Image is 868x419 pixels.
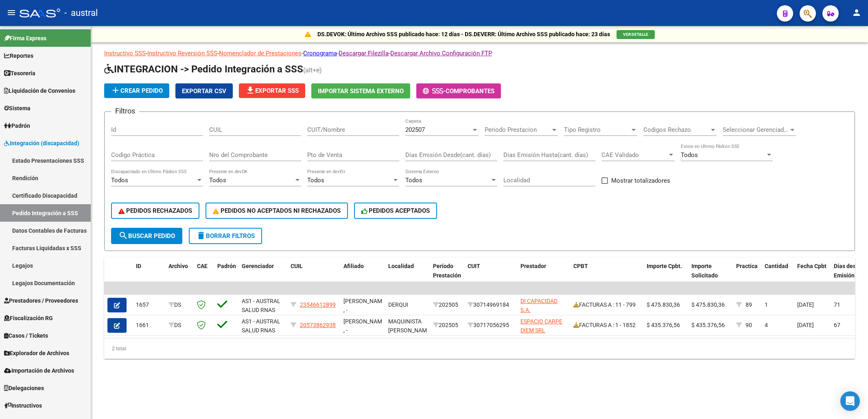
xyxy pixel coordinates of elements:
[4,51,33,60] span: Reportes
[573,300,640,310] div: FACTURAS A : 11 - 799
[104,49,855,58] p: - - - - -
[111,105,139,117] h3: Filtros
[175,83,233,98] button: Exportar CSV
[343,298,387,314] span: [PERSON_NAME] , -
[4,86,75,95] span: Liquidación de Convenios
[300,301,336,308] span: 23546612899
[104,338,855,359] div: 2 total
[794,258,831,293] datatable-header-cell: Fecha Cpbt
[361,207,430,214] span: PEDIDOS ACEPTADOS
[485,126,551,133] span: Periodo Prestacion
[797,263,826,269] span: Fecha Cpbt
[570,258,643,293] datatable-header-cell: CPBT
[118,231,128,240] mat-icon: search
[196,231,206,240] mat-icon: delete
[446,87,494,95] span: Comprobantes
[746,322,752,328] span: 90
[831,258,867,293] datatable-header-cell: Días desde Emisión
[104,50,146,57] a: Instructivo SSS
[303,50,337,57] a: Cronograma
[416,83,501,98] button: -Comprobantes
[388,301,408,308] span: DERQUI
[194,258,214,293] datatable-header-cell: CAE
[317,30,610,39] p: DS.DEVOK: Último Archivo SSS publicado hace: 12 días - DS.DEVERR: Último Archivo SSS publicado ha...
[623,32,648,37] span: VER DETALLE
[111,85,120,95] mat-icon: add
[209,177,226,184] span: Todos
[834,301,840,308] span: 71
[111,203,199,219] button: PEDIDOS RECHAZADOS
[206,203,348,219] button: PEDIDOS NO ACEPTADOS NI RECHAZADOS
[468,321,514,330] div: 30717056295
[245,87,299,94] span: Exportar SSS
[4,401,42,410] span: Instructivos
[239,83,305,98] button: Exportar SSS
[468,263,480,269] span: CUIT
[4,139,79,148] span: Integración (discapacidad)
[136,321,162,330] div: 1661
[647,263,682,269] span: Importe Cpbt.
[4,349,69,358] span: Explorador de Archivos
[287,258,340,293] datatable-header-cell: CUIL
[118,207,192,214] span: PEDIDOS RECHAZADOS
[691,301,725,308] span: $ 475.830,36
[7,8,16,17] mat-icon: menu
[4,121,30,130] span: Padrón
[307,177,324,184] span: Todos
[761,258,794,293] datatable-header-cell: Cantidad
[136,300,162,310] div: 1657
[736,263,758,269] span: Practica
[765,301,768,308] span: 1
[601,151,667,159] span: CAE Validado
[165,258,194,293] datatable-header-cell: Archivo
[840,391,860,411] div: Open Intercom Messenger
[691,322,725,328] span: $ 435.376,56
[189,228,262,244] button: Borrar Filtros
[433,300,461,310] div: 202505
[214,258,238,293] datatable-header-cell: Padrón
[238,258,287,293] datatable-header-cell: Gerenciador
[196,232,255,240] span: Borrar Filtros
[433,263,461,279] span: Período Prestación
[168,263,188,269] span: Archivo
[688,258,733,293] datatable-header-cell: Importe Solicitado
[136,263,141,269] span: ID
[617,30,655,39] button: VER DETALLE
[340,258,385,293] datatable-header-cell: Afiliado
[4,69,35,78] span: Tesorería
[643,258,688,293] datatable-header-cell: Importe Cpbt.
[242,298,280,314] span: AS1 - AUSTRAL SALUD RNAS
[343,318,387,334] span: [PERSON_NAME] , -
[242,263,274,269] span: Gerenciador
[746,301,752,308] span: 89
[385,258,430,293] datatable-header-cell: Localidad
[318,87,404,95] span: Importar Sistema Externo
[4,34,46,43] span: Firma Express
[388,318,432,334] span: MAQUINISTA [PERSON_NAME]
[797,301,814,308] span: [DATE]
[834,263,862,279] span: Días desde Emisión
[765,322,768,328] span: 4
[219,50,302,57] a: Nomenclador de Prestaciones
[430,258,464,293] datatable-header-cell: Período Prestación
[197,263,208,269] span: CAE
[797,322,814,328] span: [DATE]
[291,263,303,269] span: CUIL
[111,228,182,244] button: Buscar Pedido
[4,314,53,323] span: Fiscalización RG
[765,263,788,269] span: Cantidad
[339,50,389,57] a: Descargar Filezilla
[245,85,255,95] mat-icon: file_download
[133,258,165,293] datatable-header-cell: ID
[564,126,630,133] span: Tipo Registro
[573,263,588,269] span: CPBT
[242,318,280,334] span: AS1 - AUSTRAL SALUD RNAS
[303,66,322,74] span: (alt+e)
[464,258,517,293] datatable-header-cell: CUIT
[433,321,461,330] div: 202505
[111,87,163,94] span: Crear Pedido
[647,301,680,308] span: $ 475.830,36
[520,263,546,269] span: Prestador
[573,321,640,330] div: FACTURAS A : 1 - 1852
[4,384,44,393] span: Delegaciones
